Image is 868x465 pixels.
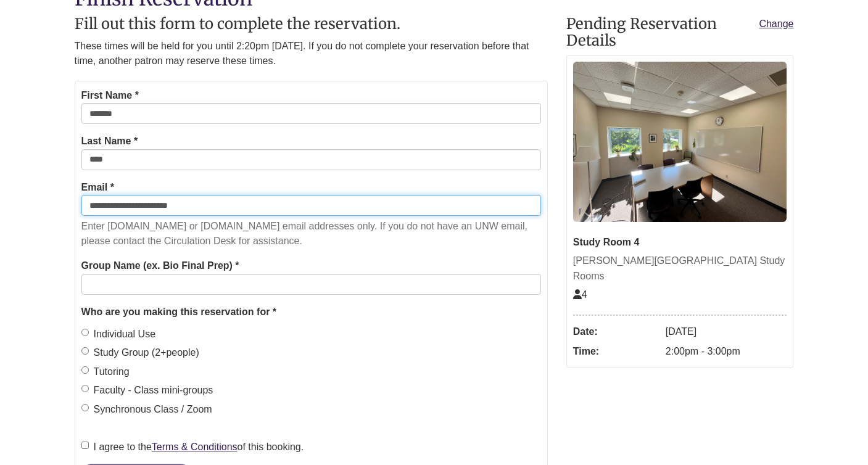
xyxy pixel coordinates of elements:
label: Last Name * [81,133,138,149]
dt: Date: [573,322,659,342]
p: Enter [DOMAIN_NAME] or [DOMAIN_NAME] email addresses only. If you do not have an UNW email, pleas... [81,219,541,249]
h2: Fill out this form to complete the reservation. [75,16,548,32]
input: Synchronous Class / Zoom [81,404,89,411]
input: Individual Use [81,329,89,336]
a: Change [759,16,793,32]
label: Synchronous Class / Zoom [81,401,212,418]
label: I agree to the of this booking. [81,439,304,455]
label: Tutoring [81,364,130,380]
dd: [DATE] [666,322,787,342]
h2: Pending Reservation Details [566,16,794,49]
label: Email * [81,179,114,195]
input: Tutoring [81,366,89,374]
dd: 2:00pm - 3:00pm [666,342,787,361]
input: Study Group (2+people) [81,347,89,355]
span: The capacity of this space [573,289,587,300]
dt: Time: [573,342,659,361]
label: First Name * [81,88,139,104]
input: I agree to theTerms & Conditionsof this booking. [81,442,89,449]
div: [PERSON_NAME][GEOGRAPHIC_DATA] Study Rooms [573,253,787,284]
label: Faculty - Class mini-groups [81,382,213,398]
label: Individual Use [81,326,156,342]
label: Group Name (ex. Bio Final Prep) * [81,258,239,274]
input: Faculty - Class mini-groups [81,385,89,392]
label: Study Group (2+people) [81,345,199,361]
p: These times will be held for you until 2:20pm [DATE]. If you do not complete your reservation bef... [75,39,548,68]
div: Study Room 4 [573,234,787,250]
legend: Who are you making this reservation for * [81,304,541,320]
a: Terms & Conditions [152,442,238,452]
img: Study Room 4 [573,62,787,222]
